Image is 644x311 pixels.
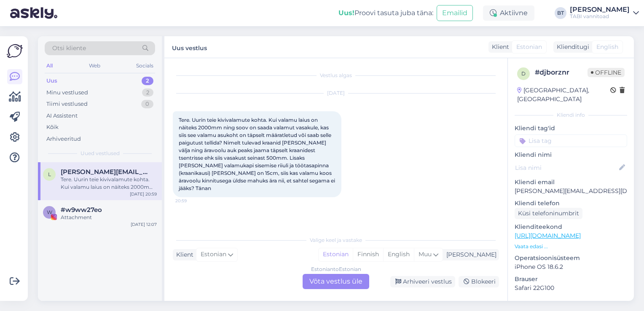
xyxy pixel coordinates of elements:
[596,43,618,51] span: English
[61,206,102,214] span: #w9ww27eo
[175,198,207,204] span: 20:59
[515,124,627,133] p: Kliendi tag'id
[390,276,455,287] div: Arhiveeri vestlus
[515,254,627,263] p: Operatsioonisüsteem
[570,6,639,20] a: [PERSON_NAME]TABI vannitoad
[201,250,226,259] span: Estonian
[515,275,627,284] p: Brauser
[488,43,509,51] div: Klient
[130,191,157,197] div: [DATE] 20:59
[311,265,361,273] div: Estonian to Estonian
[45,60,54,71] div: All
[46,112,78,120] div: AI Assistent
[443,250,496,259] div: [PERSON_NAME]
[459,276,499,287] div: Blokeeri
[48,171,51,177] span: l
[515,199,627,208] p: Kliendi telefon
[173,89,499,97] div: [DATE]
[353,248,383,261] div: Finnish
[142,77,153,85] div: 2
[80,150,120,157] span: Uued vestlused
[570,13,630,20] div: TABI vannitoad
[319,248,353,261] div: Estonian
[515,187,627,196] p: [PERSON_NAME][EMAIL_ADDRESS][DOMAIN_NAME]
[588,68,625,77] span: Offline
[555,7,566,19] div: BT
[173,250,193,259] div: Klient
[172,41,207,53] label: Uus vestlus
[515,150,627,159] p: Kliendi nimi
[7,43,23,59] img: Askly Logo
[483,5,534,21] div: Aktiivne
[47,209,52,215] span: w
[61,168,148,176] span: lana.paabumets@gmail.com
[173,236,499,244] div: Valige keel ja vastake
[515,134,627,147] input: Lisa tag
[515,178,627,187] p: Kliendi email
[131,221,157,228] div: [DATE] 12:07
[142,88,153,97] div: 2
[515,284,627,292] p: Safari 22G100
[46,77,57,85] div: Uus
[338,9,354,17] b: Uus!
[570,6,630,13] div: [PERSON_NAME]
[515,263,627,271] p: iPhone OS 18.6.2
[515,223,627,231] p: Klienditeekond
[46,135,81,143] div: Arhiveeritud
[535,67,588,78] div: # djborznr
[516,43,542,51] span: Estonian
[134,60,155,71] div: Socials
[46,88,88,97] div: Minu vestlused
[87,60,102,71] div: Web
[303,274,369,289] div: Võta vestlus üle
[383,248,414,261] div: English
[521,70,526,77] span: d
[517,86,610,104] div: [GEOGRAPHIC_DATA], [GEOGRAPHIC_DATA]
[437,5,473,21] button: Emailid
[173,72,499,79] div: Vestlus algas
[515,243,627,250] p: Vaata edasi ...
[419,250,432,258] span: Muu
[46,123,59,131] div: Kõik
[338,8,433,18] div: Proovi tasuta juba täna:
[515,163,617,172] input: Lisa nimi
[52,44,86,53] span: Otsi kliente
[553,43,589,51] div: Klienditugi
[141,100,153,108] div: 0
[61,176,157,191] div: Tere. Uurin teie kivivalamute kohta. Kui valamu laius on näiteks 2000mm ning soov on saada valamu...
[61,214,157,221] div: Attachment
[46,100,88,108] div: Tiimi vestlused
[515,232,581,239] a: [URL][DOMAIN_NAME]
[515,208,582,219] div: Küsi telefoninumbrit
[179,117,336,191] span: Tere. Uurin teie kivivalamute kohta. Kui valamu laius on näiteks 2000mm ning soov on saada valamu...
[515,111,627,119] div: Kliendi info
